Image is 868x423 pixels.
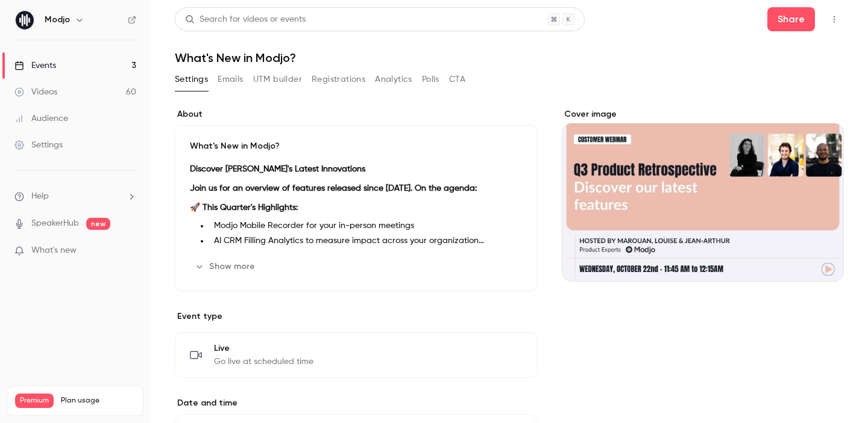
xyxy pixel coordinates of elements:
button: Emails [218,70,243,89]
button: UTM builder [253,70,302,89]
div: Search for videos or events [185,13,306,26]
img: Modjo [15,10,34,29]
span: Premium [15,394,54,408]
a: SpeakerHub [31,217,79,230]
h6: Modjo [45,14,70,26]
button: Polls [422,70,439,89]
p: What's New in Modjo? [190,140,523,152]
section: Cover image [562,108,844,282]
strong: 🚀 This Quarter's Highlights: [190,203,298,212]
button: Analytics [375,70,412,89]
button: Registrations [312,70,365,89]
button: Settings [175,70,208,89]
button: Share [767,7,815,31]
h1: What's New in Modjo? [175,51,844,65]
li: AI CRM Filling Analytics to measure impact across your organization [209,235,523,247]
span: Help [31,190,49,203]
div: Audience [14,113,68,125]
div: Events [14,60,56,72]
li: help-dropdown-opener [14,190,136,203]
span: Go live at scheduled time [214,356,313,368]
span: new [86,218,110,230]
div: Videos [14,86,57,98]
label: About [175,108,538,120]
span: Plan usage [61,396,136,406]
label: Cover image [562,108,844,120]
strong: Discover [PERSON_NAME]'s Latest Innovations [190,165,365,173]
li: Modjo Mobile Recorder for your in-person meetings [209,220,523,232]
span: What's new [31,244,77,257]
div: Settings [14,139,63,151]
strong: Join us for an overview of features released since [DATE]. On the agenda: [190,184,477,193]
p: Event type [175,310,538,323]
button: CTA [449,70,465,89]
label: Date and time [175,397,538,409]
span: Live [214,342,313,354]
button: Show more [190,257,262,276]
